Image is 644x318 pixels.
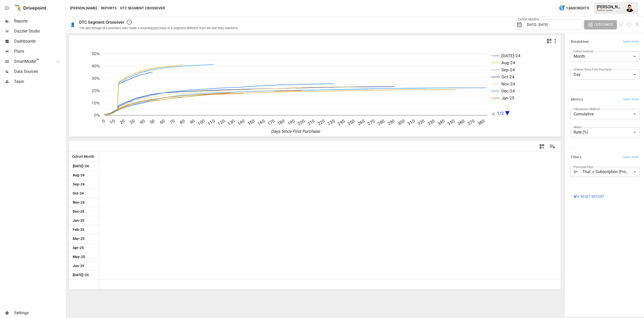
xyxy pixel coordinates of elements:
text: 300 [397,118,406,126]
text: 140 [237,118,246,126]
text: 370 [467,118,476,126]
text: 60 [159,118,166,125]
text: 1/2 [497,111,504,116]
text: 340 [437,118,446,126]
text: 280 [377,118,386,126]
text: Dec-24 [501,88,515,93]
div: / [117,5,119,11]
text: 30% [92,76,100,81]
span: Feb-25 [72,225,85,234]
text: 90 [189,118,196,125]
span: Cohort Month [72,154,94,159]
text: Aug-24 [501,60,515,65]
span: Learn more [623,39,639,44]
span: Data Sources [14,69,65,75]
text: 250 [347,118,356,126]
button: Reports [101,5,116,11]
text: 360 [457,118,466,126]
span: 1,860 Credits [566,5,589,11]
label: Cohort Months [517,17,540,22]
button: 1,860Credits [557,4,591,13]
span: Jan-25 [72,216,85,225]
span: Mar-25 [72,234,85,243]
button: Francisco Sanchez [623,1,637,15]
span: Reset Report [580,194,605,200]
svg: A chart. [69,46,560,137]
text: 100 [197,118,206,126]
span: Aug-24 [72,171,85,180]
text: 40 [139,118,146,125]
text: 40% [92,63,100,69]
text: 20% [92,88,100,93]
span: Nov-24 [72,198,85,207]
button: [PERSON_NAME] [70,5,97,11]
div: The percentage of customers who made a returning purchase in a segment different from the one the... [79,26,239,30]
img: Francisco Sanchez [626,4,634,12]
text: 310 [407,118,416,126]
span: [DATE]-25 [72,271,90,279]
span: Apr-25 [72,243,85,252]
div: [PERSON_NAME] [597,9,623,12]
span: Sep-24 [72,180,85,189]
text: 190 [287,118,296,126]
text: 230 [327,118,336,126]
span: Settings [14,310,65,316]
text: 20 [119,118,126,125]
label: Metric [574,125,582,129]
text: 210 [307,118,316,126]
label: Cohort Interval [574,49,593,53]
text: 10% [92,101,100,106]
div: Cumulative [570,109,639,119]
span: Dashboards [14,38,65,44]
text: 0 [101,118,106,124]
text: 200 [297,118,306,126]
text: 220 [317,118,326,126]
div: 👤 [70,22,75,27]
span: Customize [594,21,613,28]
text: 180 [277,118,286,126]
span: Learn more [623,97,639,102]
text: 120 [217,118,226,126]
text: 50% [92,51,100,56]
span: Jun-25 [72,262,85,270]
text: 330 [427,118,436,126]
div: [PERSON_NAME] [597,5,623,9]
text: [DATE]-24 [501,53,520,58]
button: View documentation [619,20,625,29]
span: Dazzler Studio [14,28,65,34]
text: 320 [417,118,426,126]
span: Plans [14,48,65,54]
text: 270 [367,118,376,126]
text: Jan-25 [501,96,514,101]
button: Download report [634,22,640,27]
text: 350 [447,118,456,126]
button: Reset Report [570,192,608,201]
text: 240 [337,118,346,126]
label: Interval Since First Purchase [574,67,611,72]
span: Learn more [623,155,639,160]
span: Oct-24 [72,189,85,198]
span: May-25 [72,252,86,261]
h6: Filters [571,154,581,160]
div: Day [570,70,639,80]
text: 70 [169,118,176,125]
text: 10 [109,118,116,125]
text: 30 [129,118,136,125]
div: / [98,5,100,11]
div: DTC Segment Crossover [79,20,124,25]
button: Customize [584,20,617,29]
span: Reports [14,18,65,24]
text: 130 [227,118,236,126]
text: 110 [207,118,216,126]
div: Rate (%) [570,127,639,137]
text: 0% [94,113,100,118]
text: 290 [387,118,396,126]
label: Calculation Method [574,107,600,111]
button: Schedule report [626,22,632,27]
text: Sep-24 [501,67,515,72]
text: Days Since First Purchase [271,129,320,134]
label: Purchase Path [574,165,593,169]
text: 150 [247,118,256,126]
